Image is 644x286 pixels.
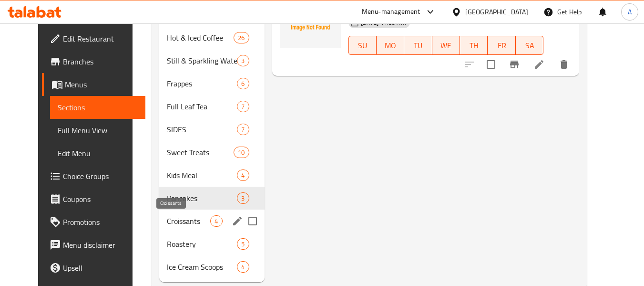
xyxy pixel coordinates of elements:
span: Menus [65,79,138,90]
div: Kids Meal4 [159,164,264,187]
div: Hot & Iced Coffee26 [159,26,264,49]
span: Promotions [63,216,138,228]
span: 4 [237,171,248,180]
div: Menu-management [362,6,420,18]
a: Choice Groups [42,165,146,188]
span: 3 [237,194,248,203]
div: Full Leaf Tea7 [159,95,264,118]
span: 10 [234,148,248,157]
div: [GEOGRAPHIC_DATA] [465,7,528,17]
span: A [628,7,632,17]
a: Sections [50,96,146,119]
span: SIDES [167,124,237,135]
div: items [237,78,249,89]
span: Upsell [63,262,138,274]
button: WE [432,36,460,55]
span: Menu disclaimer [63,239,138,251]
span: Choice Groups [63,170,138,182]
div: Pancakes3 [159,187,264,210]
span: TH [464,39,484,53]
button: TU [404,36,432,55]
div: items [210,215,222,227]
div: items [234,32,249,43]
span: 7 [237,102,248,111]
span: Kids Meal [167,169,237,181]
div: SIDES7 [159,118,264,141]
span: WE [436,39,456,53]
div: items [237,192,249,204]
span: Roastery [167,238,237,250]
span: 6 [237,79,248,88]
span: Full Menu View [58,125,138,136]
span: SA [520,39,540,53]
div: Roastery5 [159,233,264,255]
a: Branches [42,50,146,73]
div: Still & Sparkling Water3 [159,49,264,72]
a: Coupons [42,188,146,211]
span: TU [408,39,428,53]
a: Edit Restaurant [42,27,146,50]
div: items [237,55,249,66]
span: Sections [58,102,138,113]
div: items [237,238,249,250]
div: Sweet Treats10 [159,141,264,164]
a: Menu disclaimer [42,233,146,256]
button: TH [460,36,488,55]
button: Branch-specific-item [503,53,526,76]
span: Frappes [167,78,237,89]
span: Pancakes [167,192,237,204]
div: items [237,261,249,273]
span: Full Leaf Tea [167,101,237,112]
span: MO [380,39,400,53]
div: Croissants4edit [159,210,264,233]
button: SA [516,36,543,55]
div: Frappes6 [159,72,264,95]
div: items [234,147,249,158]
a: Upsell [42,256,146,279]
span: 4 [237,263,248,272]
span: Branches [63,56,138,67]
a: Edit Menu [50,142,146,165]
span: FR [491,39,511,53]
a: Menus [42,73,146,96]
span: Edit Restaurant [63,33,138,44]
span: Still & Sparkling Water [167,55,237,66]
span: 26 [234,33,248,42]
a: Edit menu item [533,59,545,70]
a: Promotions [42,211,146,233]
button: delete [552,53,575,76]
div: items [237,124,249,135]
span: SU [353,39,373,53]
span: Coupons [63,193,138,205]
span: Hot & Iced Coffee [167,32,234,43]
span: Sweet Treats [167,147,234,158]
span: Select to update [481,54,501,74]
div: items [237,101,249,112]
button: MO [377,36,404,55]
button: FR [488,36,515,55]
span: Ice Cream Scoops [167,261,237,273]
button: edit [230,214,245,228]
div: Ice Cream Scoops4 [159,255,264,278]
span: 3 [237,56,248,65]
span: 7 [237,125,248,134]
a: Full Menu View [50,119,146,142]
span: 4 [211,217,222,226]
div: items [237,169,249,181]
span: Edit Menu [58,148,138,159]
span: Croissants [167,215,210,227]
button: SU [348,36,377,55]
span: 5 [237,240,248,249]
